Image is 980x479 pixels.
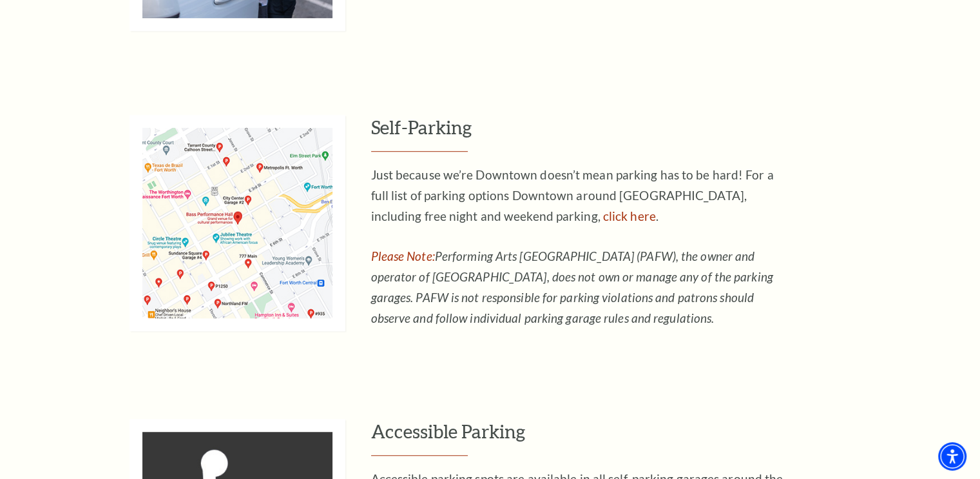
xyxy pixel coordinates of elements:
h3: Accessible Parking [371,419,890,456]
h3: Self-Parking [371,115,890,152]
div: Accessibility Menu [938,442,966,471]
img: Self-Parking [130,115,345,331]
a: For a full list of parking options Downtown around Sundance Square, including free night and week... [603,209,656,223]
em: Performing Arts [GEOGRAPHIC_DATA] (PAFW), the owner and operator of [GEOGRAPHIC_DATA], does not o... [371,249,773,325]
p: Just because we’re Downtown doesn’t mean parking has to be hard! For a full list of parking optio... [371,165,790,227]
span: Please Note: [371,249,435,263]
